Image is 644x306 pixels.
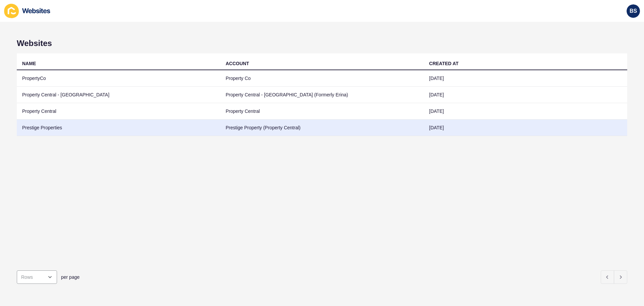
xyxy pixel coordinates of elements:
td: Property Co [220,70,424,87]
td: [DATE] [424,120,627,136]
div: CREATED AT [429,60,459,67]
td: [DATE] [424,103,627,120]
td: Prestige Properties [17,120,220,136]
div: open menu [17,270,57,284]
td: [DATE] [424,70,627,87]
td: PropertyCo [17,70,220,87]
td: Prestige Property (Property Central) [220,120,424,136]
td: Property Central [220,103,424,120]
h1: Websites [17,39,627,48]
td: Property Central [17,103,220,120]
div: NAME [22,60,36,67]
span: per page [61,274,79,280]
td: Property Central - [GEOGRAPHIC_DATA] (Formerly Erina) [220,87,424,103]
div: ACCOUNT [226,60,249,67]
td: Property Central - [GEOGRAPHIC_DATA] [17,87,220,103]
td: [DATE] [424,87,627,103]
span: BS [630,8,637,14]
